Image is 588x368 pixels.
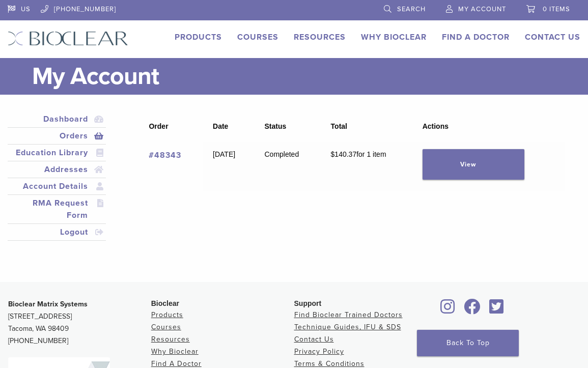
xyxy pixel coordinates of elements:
[10,226,104,238] a: Logout
[294,347,344,356] a: Privacy Policy
[10,113,104,125] a: Dashboard
[10,180,104,192] a: Account Details
[10,147,104,159] a: Education Library
[151,347,199,356] a: Why Bioclear
[331,150,335,158] span: $
[460,305,484,315] a: Bioclear
[423,122,449,130] span: Actions
[8,31,128,46] img: Bioclear
[151,335,190,344] a: Resources
[151,323,181,331] a: Courses
[423,149,524,180] a: View order 48343
[397,5,426,13] span: Search
[294,359,365,368] a: Terms & Conditions
[8,300,88,308] strong: Bioclear Matrix Systems
[32,58,580,95] h1: My Account
[8,298,151,347] p: [STREET_ADDRESS] Tacoma, WA 98409 [PHONE_NUMBER]
[294,310,403,319] a: Find Bioclear Trained Doctors
[331,150,357,158] span: 140.37
[442,32,510,42] a: Find A Doctor
[294,299,322,307] span: Support
[8,111,106,253] nav: Account pages
[294,323,401,331] a: Technique Guides, IFU & SDS
[151,299,179,307] span: Bioclear
[237,32,278,42] a: Courses
[151,359,202,368] a: Find A Doctor
[255,142,321,191] td: Completed
[525,32,580,42] a: Contact Us
[10,130,104,142] a: Orders
[213,150,235,158] time: [DATE]
[437,305,458,315] a: Bioclear
[149,150,181,160] a: View order number 48343
[10,163,104,176] a: Addresses
[486,305,508,315] a: Bioclear
[543,5,570,13] span: 0 items
[175,32,222,42] a: Products
[213,122,228,130] span: Date
[10,197,104,221] a: RMA Request Form
[294,335,334,344] a: Contact Us
[321,142,412,191] td: for 1 item
[264,122,286,130] span: Status
[151,310,183,319] a: Products
[149,122,168,130] span: Order
[331,122,347,130] span: Total
[417,330,519,356] a: Back To Top
[458,5,506,13] span: My Account
[361,32,427,42] a: Why Bioclear
[294,32,346,42] a: Resources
